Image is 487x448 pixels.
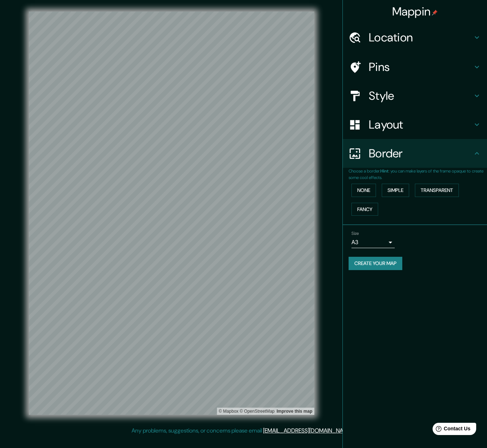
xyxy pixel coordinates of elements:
[380,168,389,174] b: Hint
[219,409,239,414] a: Mapbox
[343,110,487,139] div: Layout
[351,230,359,237] label: Size
[351,203,378,216] button: Fancy
[343,23,487,52] div: Location
[369,60,473,74] h4: Pins
[132,426,353,435] p: Any problems, suggestions, or concerns please email .
[369,117,473,132] h4: Layout
[382,184,409,197] button: Simple
[240,409,275,414] a: OpenStreetMap
[343,139,487,168] div: Border
[392,4,438,19] h4: Mappin
[343,53,487,81] div: Pins
[432,10,438,15] img: pin-icon.png
[349,168,487,181] p: Choose a border. : you can make layers of the frame opaque to create some cool effects.
[29,12,314,415] canvas: Map
[263,427,352,434] a: [EMAIL_ADDRESS][DOMAIN_NAME]
[369,30,473,45] h4: Location
[369,146,473,161] h4: Border
[351,184,376,197] button: None
[369,89,473,103] h4: Style
[349,257,402,270] button: Create your map
[276,409,312,414] a: Map feedback
[351,237,395,248] div: A3
[423,420,479,440] iframe: Help widget launcher
[415,184,459,197] button: Transparent
[343,81,487,110] div: Style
